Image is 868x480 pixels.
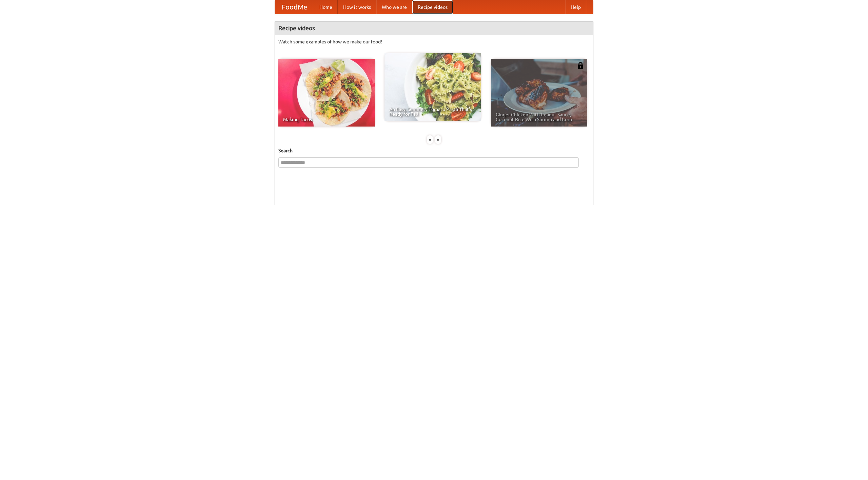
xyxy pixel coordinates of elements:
a: FoodMe [275,0,314,14]
span: Making Tacos [283,117,370,122]
h4: Recipe videos [275,21,593,35]
a: How it works [338,0,376,14]
a: Making Tacos [278,59,375,127]
a: Who we are [376,0,412,14]
img: 483408.png [577,62,584,69]
a: An Easy, Summery Tomato Pasta That's Ready for Fall [384,53,481,121]
div: » [435,135,441,144]
h5: Search [278,147,590,154]
span: An Easy, Summery Tomato Pasta That's Ready for Fall [389,107,476,116]
div: « [427,135,433,144]
a: Recipe videos [412,0,453,14]
a: Help [565,0,586,14]
a: Home [314,0,338,14]
p: Watch some examples of how we make our food! [278,38,590,45]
